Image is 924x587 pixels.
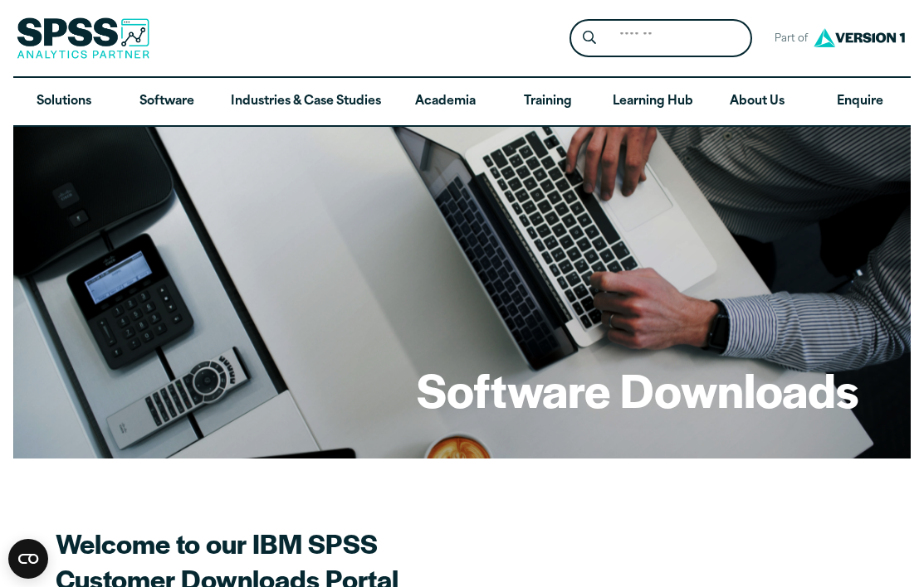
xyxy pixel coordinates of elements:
nav: Desktop version of site main menu [13,78,912,126]
span: Part of [765,27,809,51]
img: Version1 Logo [809,22,909,53]
a: Training [497,78,599,126]
a: Solutions [13,78,115,126]
button: Open CMP widget [8,539,48,579]
form: Site Header Search Form [570,19,752,58]
a: Software [115,78,218,126]
button: Search magnifying glass icon [574,23,604,54]
a: Academia [394,78,496,126]
svg: Search magnifying glass icon [583,31,596,45]
img: SPSS Analytics Partner [17,17,149,59]
a: Industries & Case Studies [218,78,394,126]
a: About Us [706,78,809,126]
h1: Software Downloads [417,358,858,420]
a: Enquire [809,78,911,126]
a: Learning Hub [599,78,706,126]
